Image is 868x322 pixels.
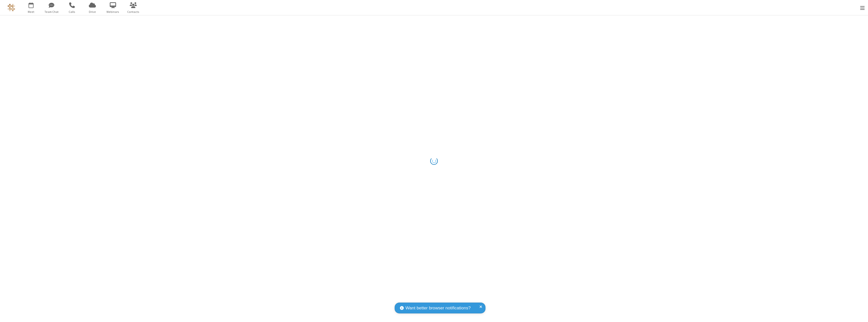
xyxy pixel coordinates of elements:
[22,10,41,14] span: Meet
[855,309,864,318] iframe: Chat
[63,10,82,14] span: Calls
[42,10,61,14] span: Team Chat
[103,10,122,14] span: Webinars
[124,10,143,14] span: Contacts
[83,10,102,14] span: Drive
[8,4,15,11] img: QA Selenium DO NOT DELETE OR CHANGE
[405,305,471,311] span: Want better browser notifications?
